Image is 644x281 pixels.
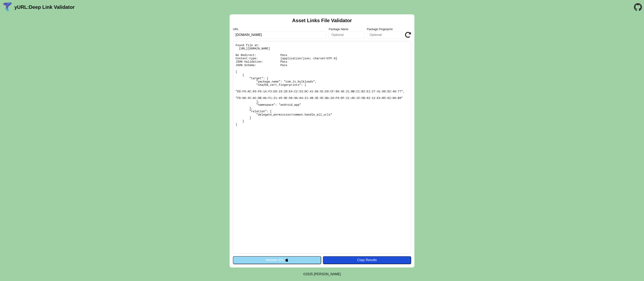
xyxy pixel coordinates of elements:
[367,28,402,31] label: Package Fingerprint
[233,28,326,31] label: URL
[329,31,365,39] input: Optional
[14,4,75,10] a: yURL:Deep Link Validator
[329,28,365,31] label: Package Name
[233,31,326,39] input: Required
[233,41,411,254] pre: Found file at: [URL][DOMAIN_NAME] No Redirect: Pass Content-type: [application/json; charset=UTF-...
[323,256,411,264] button: Copy Results
[2,2,13,13] img: yURL Logo
[292,18,352,23] h2: Asset Links File Validator
[303,267,341,281] footer: ©
[285,258,289,262] img: appleIcon.svg
[314,272,341,276] a: Michael Ibragimchayev's Personal Site
[325,258,409,262] div: Copy Results
[367,31,402,39] input: Optional
[306,272,313,276] span: 2025
[233,256,321,264] button: Validate iOS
